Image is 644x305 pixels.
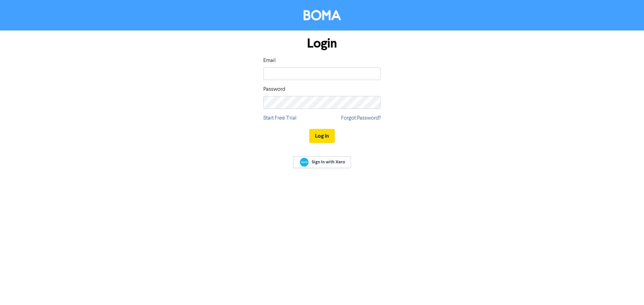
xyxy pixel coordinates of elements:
label: Email [263,57,276,65]
img: Xero logo [300,158,309,167]
label: Password [263,85,285,93]
button: Log In [309,129,335,143]
span: Sign In with Xero [312,159,345,165]
a: Start Free Trial [263,114,297,122]
a: Sign In with Xero [293,156,351,168]
a: Forgot Password? [341,114,381,122]
iframe: Chat Widget [610,273,644,305]
h1: Login [263,36,381,51]
img: BOMA Logo [304,10,341,20]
